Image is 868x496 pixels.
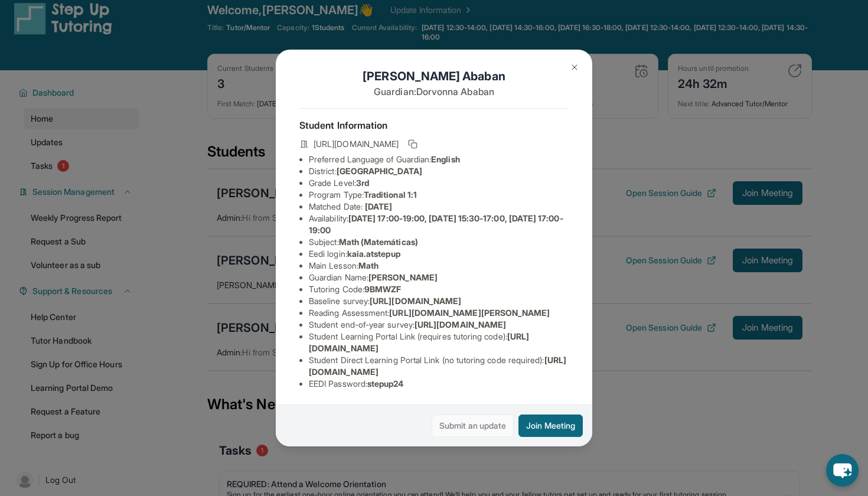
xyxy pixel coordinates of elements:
li: Reading Assessment : [309,307,569,319]
li: Student end-of-year survey : [309,319,569,331]
li: Tutoring Code : [309,283,569,295]
img: Close Icon [570,63,579,72]
li: Student Learning Portal Link (requires tutoring code) : [309,331,569,354]
li: Availability: [309,213,569,236]
p: Guardian: Dorvonna Ababan [299,84,569,99]
span: stepup24 [367,378,404,389]
span: Math [358,260,378,270]
li: Guardian Name : [309,272,569,283]
li: Grade Level: [309,177,569,189]
span: 3rd [356,178,369,188]
button: chat-button [826,454,859,487]
span: [URL][DOMAIN_NAME] [370,296,461,306]
span: kaia.atstepup [347,249,400,259]
li: Baseline survey : [309,295,569,307]
span: [DATE] 17:00-19:00, [DATE] 15:30-17:00, [DATE] 17:00-19:00 [309,213,563,235]
span: [URL][DOMAIN_NAME] [314,138,399,150]
li: Program Type: [309,189,569,201]
h4: Student Information [299,118,569,132]
button: Join Meeting [518,415,583,437]
span: Math (Matemáticas) [339,237,418,247]
button: Copy link [406,137,420,151]
span: English [431,154,460,164]
span: [PERSON_NAME] [368,272,438,282]
span: 9BMWZF [364,284,401,294]
span: [DATE] [365,201,392,211]
li: Matched Date: [309,201,569,213]
a: Submit an update [432,415,514,437]
li: District: [309,165,569,177]
li: EEDI Password : [309,378,569,390]
li: Eedi login : [309,248,569,260]
li: Subject : [309,236,569,248]
span: Traditional 1:1 [364,190,417,200]
span: [URL][DOMAIN_NAME] [415,319,506,329]
li: Preferred Language of Guardian: [309,154,569,165]
li: Student Direct Learning Portal Link (no tutoring code required) : [309,354,569,378]
li: Main Lesson : [309,260,569,272]
h1: [PERSON_NAME] Ababan [299,68,569,84]
span: [URL][DOMAIN_NAME][PERSON_NAME] [389,308,550,318]
span: [GEOGRAPHIC_DATA] [337,166,422,176]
